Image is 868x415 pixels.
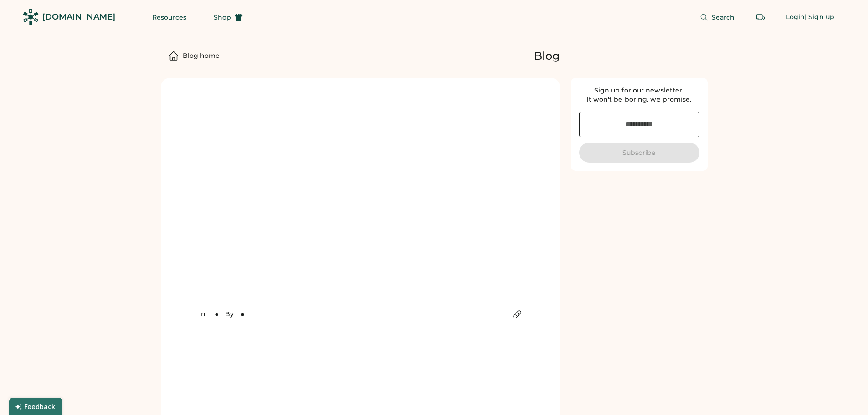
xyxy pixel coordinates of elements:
button: Subscribe [579,143,699,163]
span: Search [712,14,735,20]
button: Shop [203,8,254,26]
a: Blog home [183,47,220,65]
img: yH5BAEAAAAALAAAAAABAAEAAAIBRAA7 [172,89,549,301]
div: In [199,310,208,319]
div: Blog [534,49,560,63]
button: Retrieve an order [751,8,770,26]
div: Login [786,13,805,22]
div: By [225,310,234,319]
button: Resources [141,8,197,26]
div: [DOMAIN_NAME] [42,11,115,23]
button: Search [689,8,746,26]
span: Shop [214,14,231,20]
div: Blog home [183,51,220,61]
img: Rendered Logo - Screens [23,9,39,25]
div: Sign up for our newsletter! It won't be boring, we promise. [579,86,699,104]
div: | Sign up [805,13,834,22]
